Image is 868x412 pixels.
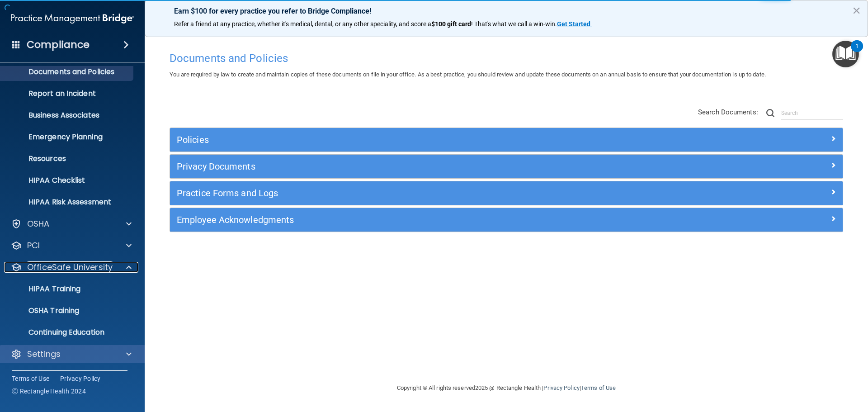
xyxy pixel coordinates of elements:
a: OSHA [11,218,132,229]
div: 1 [855,46,859,58]
a: Settings [11,349,132,360]
strong: $100 gift card [431,20,471,28]
p: Emergency Planning [6,133,129,142]
a: OfficeSafe University [11,262,132,273]
h5: Practice Forms and Logs [177,188,668,198]
button: Close [852,3,861,18]
p: HIPAA Risk Assessment [6,198,129,207]
p: OSHA Training [6,306,79,315]
a: Terms of Use [12,374,49,383]
h5: Policies [177,135,668,145]
p: Earn $100 for every practice you refer to Bridge Compliance! [174,7,839,15]
p: Settings [27,349,61,360]
a: Policies [177,133,836,147]
a: Privacy Policy [543,384,579,391]
p: OfficeSafe University [27,262,113,273]
span: Refer a friend at any practice, whether it's medical, dental, or any other speciality, and score a [174,20,431,28]
p: Resources [6,154,129,163]
a: Get Started [557,20,592,28]
img: ic-search.3b580494.png [766,109,774,117]
strong: Get Started [557,20,590,28]
img: PMB logo [11,9,134,28]
p: Documents and Policies [6,67,129,76]
h5: Privacy Documents [177,161,668,171]
h5: Employee Acknowledgments [177,215,668,225]
span: ! That's what we call a win-win. [471,20,557,28]
input: Search [781,106,843,120]
button: Open Resource Center, 1 new notification [832,41,859,67]
a: Terms of Use [581,384,616,391]
p: OSHA [27,218,50,229]
span: You are required by law to create and maintain copies of these documents on file in your office. ... [170,71,766,78]
span: Ⓒ Rectangle Health 2024 [12,387,86,396]
a: Privacy Policy [60,374,101,383]
a: Practice Forms and Logs [177,186,836,200]
a: Privacy Documents [177,159,836,174]
p: PCI [27,240,40,251]
a: PCI [11,240,132,251]
a: Employee Acknowledgments [177,213,836,227]
p: HIPAA Checklist [6,176,129,185]
h4: Compliance [27,38,90,51]
p: Business Associates [6,111,129,120]
p: Continuing Education [6,328,129,337]
div: Copyright © All rights reserved 2025 @ Rectangle Health | | [341,374,671,403]
p: Report an Incident [6,89,129,98]
p: HIPAA Training [6,284,80,294]
span: Search Documents: [698,108,758,116]
h4: Documents and Policies [170,52,843,64]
